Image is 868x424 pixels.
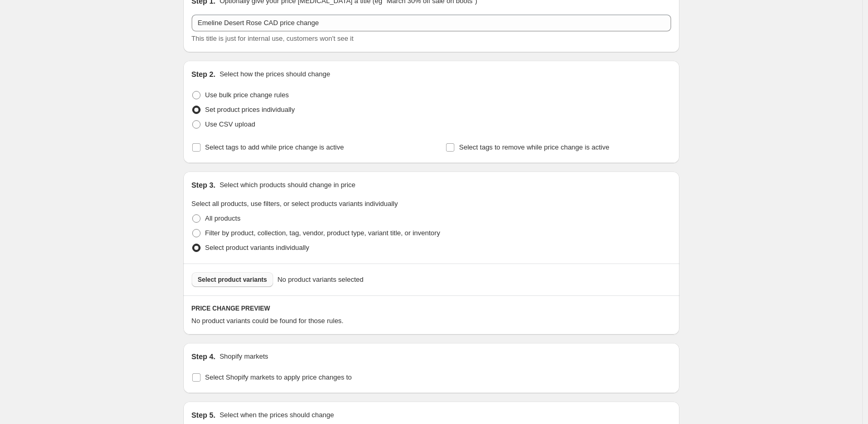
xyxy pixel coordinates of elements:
span: Use bulk price change rules [205,91,289,99]
span: Select tags to remove while price change is active [459,143,609,151]
span: No product variants selected [277,274,363,285]
span: Select product variants individually [205,244,309,251]
span: Select Shopify markets to apply price changes to [205,373,352,381]
span: Set product prices individually [205,106,295,113]
span: Select all products, use filters, or select products variants individually [192,200,398,208]
span: Select product variants [198,276,267,284]
p: Select when the prices should change [219,410,334,420]
h2: Step 4. [192,351,216,362]
span: Select tags to add while price change is active [205,143,344,151]
p: Shopify markets [219,351,268,362]
span: All products [205,214,241,222]
span: No product variants could be found for those rules. [192,317,344,325]
button: Select product variants [192,272,274,287]
span: Filter by product, collection, tag, vendor, product type, variant title, or inventory [205,229,440,237]
span: This title is just for internal use, customers won't see it [192,35,354,42]
h2: Step 2. [192,69,216,79]
span: Use CSV upload [205,120,255,128]
h2: Step 3. [192,180,216,190]
p: Select how the prices should change [219,69,330,79]
p: Select which products should change in price [219,180,355,190]
input: 30% off holiday sale [192,15,671,31]
h6: PRICE CHANGE PREVIEW [192,304,671,313]
h2: Step 5. [192,410,216,420]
